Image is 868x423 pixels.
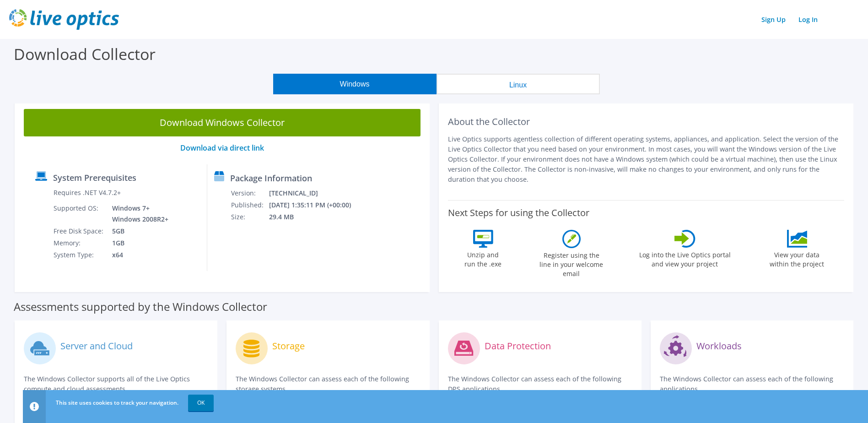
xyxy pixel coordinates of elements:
[448,207,589,218] label: Next Steps for using the Collector
[105,225,170,237] td: 5GB
[269,211,363,223] td: 29.4 MB
[639,248,731,269] label: Log into the Live Optics portal and view your project
[437,74,600,94] button: Linux
[56,399,178,407] span: This site uses cookies to track your navigation.
[60,342,133,351] label: Server and Cloud
[448,134,845,184] p: Live Optics supports agentless collection of different operating systems, appliances, and applica...
[448,116,845,127] h2: About the Collector
[696,342,742,351] label: Workloads
[14,43,156,65] label: Download Collector
[53,202,105,225] td: Supported OS:
[231,199,269,211] td: Published:
[764,248,830,269] label: View your data within the project
[660,374,844,394] p: The Windows Collector can assess each of the following applications.
[188,395,214,411] a: OK
[757,13,790,26] a: Sign Up
[9,9,119,30] img: live_optics_svg.svg
[236,374,420,394] p: The Windows Collector can assess each of the following storage systems.
[105,237,170,249] td: 1GB
[14,302,267,311] label: Assessments supported by the Windows Collector
[273,74,437,94] button: Windows
[794,13,822,26] a: Log In
[53,237,105,249] td: Memory:
[105,249,170,261] td: x64
[485,342,551,351] label: Data Protection
[54,188,121,197] label: Requires .NET V4.7.2+
[53,249,105,261] td: System Type:
[269,187,363,199] td: [TECHNICAL_ID]
[537,248,606,278] label: Register using the line in your welcome email
[462,248,504,269] label: Unzip and run the .exe
[53,173,136,182] label: System Prerequisites
[24,374,208,394] p: The Windows Collector supports all of the Live Optics compute and cloud assessments.
[230,174,312,183] label: Package Information
[231,211,269,223] td: Size:
[448,374,632,394] p: The Windows Collector can assess each of the following DPS applications.
[180,143,264,153] a: Download via direct link
[272,342,305,351] label: Storage
[105,202,170,225] td: Windows 7+ Windows 2008R2+
[231,187,269,199] td: Version:
[24,109,421,136] a: Download Windows Collector
[53,225,105,237] td: Free Disk Space:
[269,199,363,211] td: [DATE] 1:35:11 PM (+00:00)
